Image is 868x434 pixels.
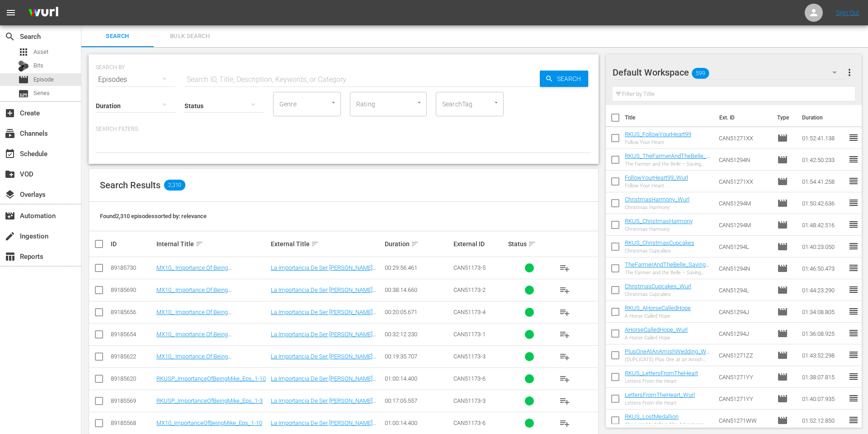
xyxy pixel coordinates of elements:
div: External ID [453,240,505,248]
div: The Farmer and the Belle – Saving Santaland [625,161,712,167]
td: 01:48:42.516 [798,214,848,236]
div: Internal Title [156,238,268,249]
a: MX10_ Importance Of Being [PERSON_NAME] _Eps_1-5 [156,331,231,344]
div: A Horse Called Hope [625,335,688,341]
a: La Importancia De Ser [PERSON_NAME] Episodios 7-10 [271,264,376,278]
span: Search [87,31,148,42]
div: 89185569 [111,397,154,404]
a: RKUS_FollowYourHeart99 [625,131,691,138]
span: Asset [33,48,48,57]
span: Series [18,88,29,99]
td: CAN51294J [715,323,774,344]
div: Default Workspace [613,60,845,85]
div: 00:20:05.671 [385,309,451,315]
span: Episode [777,285,788,296]
div: Christmas Cupcakes [625,248,694,254]
a: La Importancia De Ser [PERSON_NAME] Episodios 1-10 [271,375,376,389]
span: Episode [18,74,29,85]
td: 01:43:52.298 [798,344,848,366]
th: Duration [797,105,851,130]
div: Christmas Harmony [625,226,693,232]
span: reorder [848,349,859,360]
a: RKUS_AHorseCalledHope [625,305,691,311]
span: Asset [18,47,29,57]
span: CAN51173-5 [453,264,486,271]
img: ans4CAIJ8jUAAAAAAAAAAAAAAAAAAAAAAAAgQb4GAAAAAAAAAAAAAAAAAAAAAAAAJMjXAAAAAAAAAAAAAAAAAAAAAAAAgAT5G... [22,2,65,24]
span: Found 2,310 episodes sorted by: relevance [100,213,207,219]
th: Ext. ID [714,105,772,130]
span: 599 [692,64,709,83]
button: playlist_add [554,346,576,367]
td: 01:52:41.138 [798,127,848,149]
button: Search [540,71,588,87]
span: sort [195,240,203,248]
span: Episode [777,415,788,426]
a: AHorseCalledHope_Wurl [625,326,688,333]
span: Overlays [5,189,15,200]
span: sort [411,240,419,248]
span: Search Results [100,180,160,191]
a: ChristmasHarmony_Wurl [625,196,689,203]
span: reorder [848,393,859,404]
td: 01:46:50.473 [798,258,848,279]
a: La Importancia De Ser [PERSON_NAME] Episodios 1-3 [271,353,376,367]
span: reorder [848,132,859,143]
span: Search [5,31,15,42]
span: reorder [848,197,859,208]
span: Episode [777,372,788,382]
div: 89185690 [111,286,154,293]
div: 89185568 [111,420,154,426]
span: Series [33,89,50,98]
span: reorder [848,306,859,317]
div: ID [111,240,154,248]
span: 2,310 [164,180,185,191]
span: playlist_add [559,396,570,406]
span: reorder [848,262,859,273]
div: 89185730 [111,264,154,271]
span: reorder [848,219,859,230]
div: Letters From the Heart [625,400,695,406]
span: sort [311,240,319,248]
th: Title [625,105,714,130]
span: Episode [777,176,788,187]
button: more_vert [844,62,855,83]
span: Channels [5,128,15,139]
td: 01:38:07.815 [798,366,848,388]
span: playlist_add [559,262,570,273]
a: MX10_ Importance Of Being [PERSON_NAME] _Eps_7-10 [156,264,231,278]
span: Schedule [5,148,15,159]
td: CAN51294L [715,236,774,258]
div: 89185622 [111,353,154,360]
a: RKUS_LettersFromTheHeart [625,370,698,377]
button: playlist_add [554,279,576,301]
span: Bulk Search [159,31,221,42]
span: CAN51173-3 [453,353,486,360]
button: playlist_add [554,301,576,323]
span: reorder [848,328,859,339]
td: 01:36:08.925 [798,323,848,344]
td: 01:54:41.258 [798,171,848,192]
a: LettersFromTheHeart_Wurl [625,391,695,398]
a: RKUS_TheFarmerAndTheBelle_SavingSantaland [625,153,710,166]
span: reorder [848,176,859,186]
td: 01:40:07.935 [798,388,848,410]
span: CAN51173-2 [453,286,486,293]
a: MX10_ Importance Of Being [PERSON_NAME] _Eps_1-3 [156,353,231,367]
span: more_vert [844,67,855,78]
span: reorder [848,415,859,425]
div: Duration [385,238,451,249]
div: 00:29:56.461 [385,264,451,271]
span: Episode [777,263,788,274]
a: RKUSP_ImportanceOfBeingMike_Eps_1-3 [156,397,263,404]
span: Create [5,108,15,119]
a: FollowYourHeart99_Wurl [625,174,688,181]
span: CAN51173-6 [453,420,486,426]
a: RKUS_ChristmasCupcakes [625,239,694,246]
span: sort [528,240,536,248]
a: La Importancia De Ser [PERSON_NAME] Episodios 1-5 [271,331,376,344]
span: reorder [848,154,859,165]
div: 89185654 [111,331,154,338]
p: Search Filters: [96,125,591,133]
div: Status [508,238,551,249]
span: Automation [5,210,15,221]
